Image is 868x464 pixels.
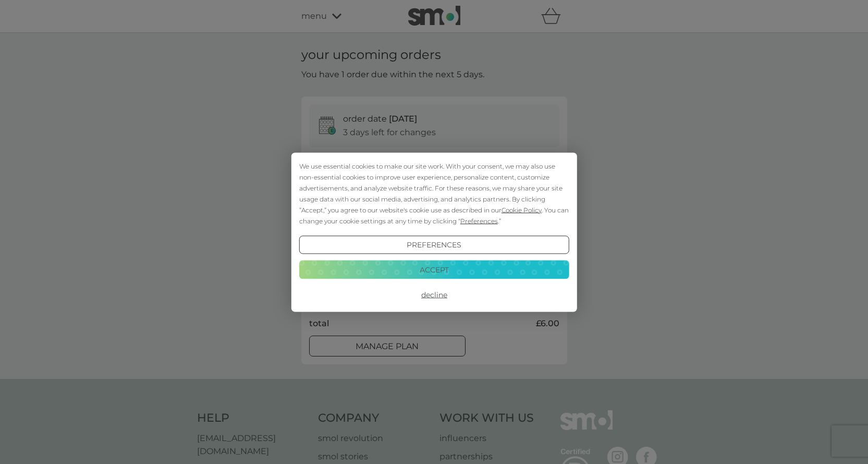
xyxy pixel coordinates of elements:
[299,260,569,279] button: Accept
[460,217,497,224] span: Preferences
[299,160,569,226] div: We use essential cookies to make our site work. With your consent, we may also use non-essential ...
[501,206,541,213] span: Cookie Policy
[299,285,569,304] button: Decline
[291,152,577,312] div: Cookie Consent Prompt
[299,235,569,254] button: Preferences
